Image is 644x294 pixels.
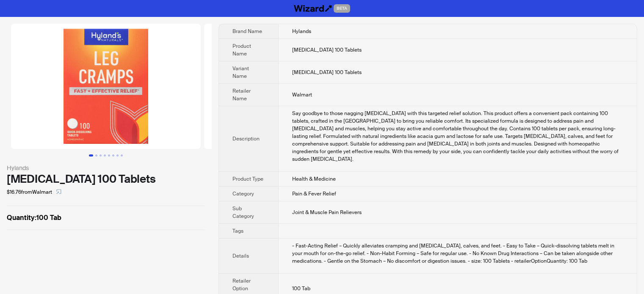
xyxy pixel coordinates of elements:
span: Retailer Name [232,88,251,102]
span: Product Name [232,43,251,57]
button: Go to slide 2 [95,154,97,157]
span: Joint & Muscle Pain Relievers [292,209,362,216]
button: Go to slide 5 [108,154,110,157]
span: Tags [232,228,243,234]
div: - Fast-Acting Relief – Quickly alleviates cramping and pain in legs, calves, and feet. - Easy to ... [292,242,624,265]
label: 100 Tab [7,213,205,223]
span: Details [232,253,249,259]
button: Go to slide 4 [104,154,106,157]
span: Health & Medicine [292,176,336,182]
div: Say goodbye to those nagging leg cramps with this targeted relief solution. This product offers a... [292,110,624,163]
button: Go to slide 7 [116,154,119,157]
span: 100 Tab [292,285,310,292]
button: Go to slide 1 [89,154,93,157]
div: $16.76 from Walmart [7,185,205,199]
span: Description [232,135,260,142]
span: Hylands [292,28,311,35]
span: Sub Category [232,205,254,220]
button: Go to slide 3 [100,154,102,157]
span: Quantity : [7,213,36,222]
div: [MEDICAL_DATA] 100 Tablets [7,173,205,185]
span: BETA [334,4,350,13]
img: Leg Cramps 100 Tablets Leg Cramps 100 Tablets image 1 [11,24,201,149]
span: Brand Name [232,28,262,35]
span: Walmart [292,91,312,98]
span: Pain & Fever Relief [292,190,336,197]
span: [MEDICAL_DATA] 100 Tablets [292,69,362,76]
button: Go to slide 6 [112,154,114,157]
button: Go to slide 8 [121,154,123,157]
span: Product Type [232,176,263,182]
div: Hylands [7,163,205,173]
span: Variant Name [232,65,249,80]
span: select [56,189,61,194]
span: Category [232,190,254,197]
span: [MEDICAL_DATA] 100 Tablets [292,47,362,53]
img: Leg Cramps 100 Tablets Leg Cramps 100 Tablets image 2 [204,24,394,149]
